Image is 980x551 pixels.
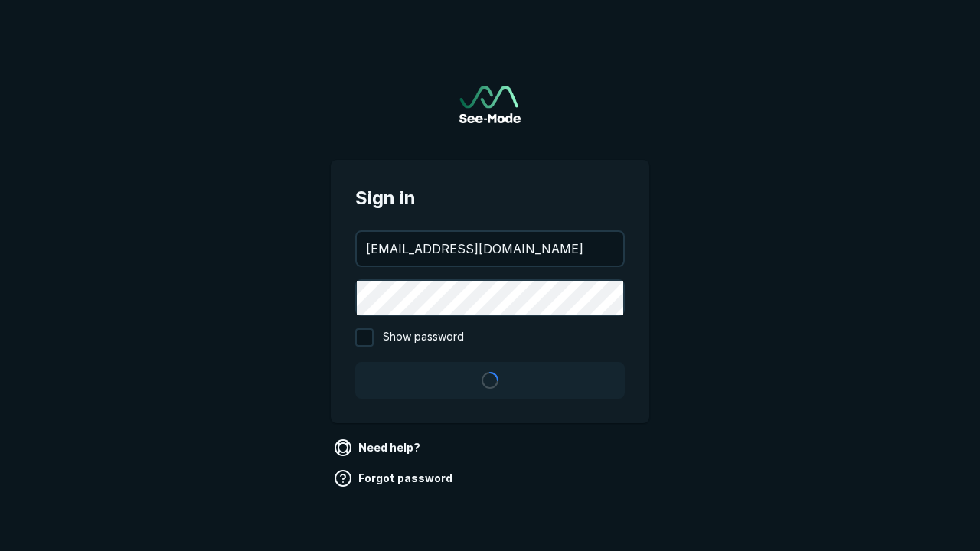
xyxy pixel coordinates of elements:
a: Need help? [331,435,426,460]
span: Sign in [355,184,625,212]
a: Forgot password [331,466,459,491]
img: See-Mode Logo [459,86,521,123]
span: Show password [383,328,464,347]
input: your@email.com [357,232,623,266]
a: Go to sign in [459,86,521,123]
